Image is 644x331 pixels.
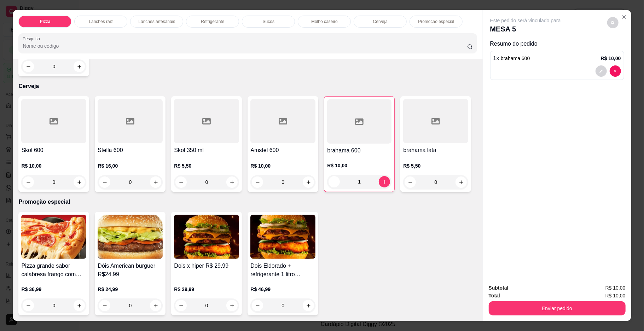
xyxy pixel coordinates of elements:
h4: Stella 600 [98,146,163,155]
button: decrease-product-quantity [252,176,263,188]
button: increase-product-quantity [456,176,467,188]
p: R$ 16,00 [98,162,163,169]
p: R$ 29,99 [174,286,239,293]
p: R$ 10,00 [327,162,391,169]
h4: Amstel 600 [250,146,315,155]
span: R$ 10,00 [605,292,626,300]
h4: Dóis American burguer R$24.99 [98,262,163,279]
p: Pizza [40,19,50,24]
p: Sucos [263,19,274,24]
button: decrease-product-quantity [329,176,340,187]
p: Cerveja [373,19,388,24]
p: Este pedido será vinculado para [490,17,561,24]
p: Promoção especial [418,19,454,24]
p: Lanches artesanais [138,19,175,24]
button: decrease-product-quantity [23,61,34,72]
p: R$ 24,99 [98,286,163,293]
button: decrease-product-quantity [175,300,187,311]
span: brahama 600 [501,56,530,61]
p: Lanches raiz [89,19,113,24]
h4: brahama lata [403,146,468,155]
p: R$ 36,99 [21,286,86,293]
h4: Skol 350 ml [174,146,239,155]
button: decrease-product-quantity [23,176,34,188]
p: MESA 5 [490,24,561,34]
strong: Subtotal [489,285,509,291]
img: product-image [174,215,239,259]
button: decrease-product-quantity [405,176,416,188]
label: Pesquisa [23,36,42,42]
button: increase-product-quantity [226,176,238,188]
button: increase-product-quantity [150,176,161,188]
h4: Dois Eldorado + refrigerante 1 litro R$46.99 [250,262,315,279]
h4: Skol 600 [21,146,86,155]
button: decrease-product-quantity [23,300,34,311]
p: R$ 10,00 [21,162,86,169]
h4: Dois x hiper R$ 29.99 [174,262,239,270]
button: increase-product-quantity [226,300,238,311]
button: increase-product-quantity [74,300,85,311]
span: R$ 10,00 [605,284,626,292]
h4: brahama 600 [327,146,391,155]
p: 1 x [493,54,530,63]
p: Promoção especial [18,198,477,206]
button: increase-product-quantity [379,176,390,187]
button: Close [619,11,630,23]
button: increase-product-quantity [303,300,314,311]
h4: Pizza grande sabor calabresa frango com catupiry R$36.99 [21,262,86,279]
img: product-image [98,215,163,259]
button: decrease-product-quantity [175,176,187,188]
img: product-image [21,215,86,259]
button: decrease-product-quantity [610,65,621,77]
button: Enviar pedido [489,301,626,315]
button: decrease-product-quantity [607,17,619,28]
p: R$ 5,50 [403,162,468,169]
button: increase-product-quantity [303,176,314,188]
input: Pesquisa [23,42,467,50]
button: decrease-product-quantity [596,65,607,77]
strong: Total [489,293,500,298]
p: R$ 46,99 [250,286,315,293]
p: Refrigerante [201,19,224,24]
button: increase-product-quantity [74,61,85,72]
p: R$ 10,00 [250,162,315,169]
button: increase-product-quantity [74,176,85,188]
p: Cerveja [18,82,477,91]
img: product-image [250,215,315,259]
p: R$ 10,00 [601,55,621,62]
p: Resumo do pedido [490,40,624,48]
button: decrease-product-quantity [99,176,110,188]
button: decrease-product-quantity [252,300,263,311]
p: Molho caseiro [311,19,338,24]
p: R$ 5,50 [174,162,239,169]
